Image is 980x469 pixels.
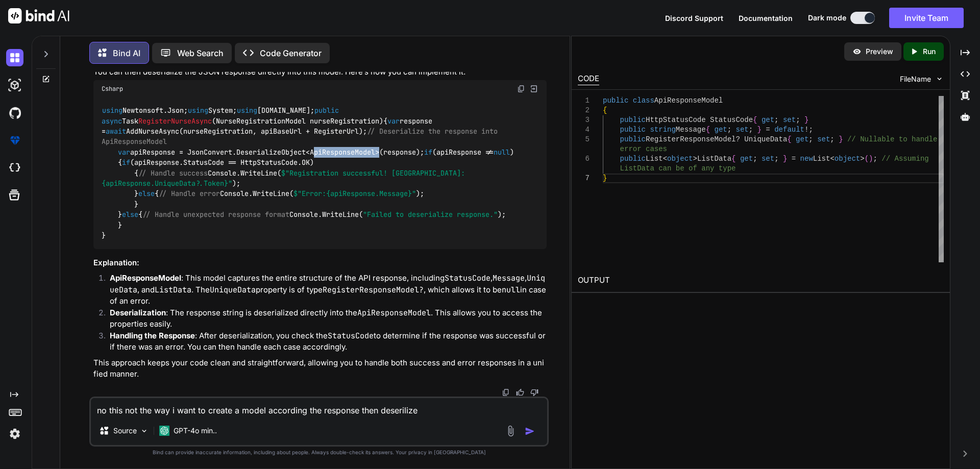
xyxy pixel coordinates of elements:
span: object [667,155,693,163]
span: ; [774,116,778,124]
p: : After deserialization, you check the to determine if the response was successful or if there wa... [110,330,547,353]
span: // Assuming [881,155,928,163]
span: var [387,116,400,126]
span: public [620,155,645,163]
span: new [800,155,813,163]
span: ListData can be of any type [620,164,736,172]
span: string [650,126,675,134]
span: {apiResponse.UniqueData?.Token} [102,179,228,188]
span: // Nullable to handle [847,135,937,143]
span: ; [753,155,757,163]
img: attachment [505,425,517,437]
span: if [122,158,130,167]
span: ; [873,155,877,163]
span: set [762,155,774,163]
code: RegisterResponseModel? [323,285,424,295]
span: Message [676,126,706,134]
span: ; [830,135,834,143]
span: async [102,116,122,126]
span: > [860,155,864,163]
span: { [731,155,736,163]
span: else [122,210,138,219]
div: CODE [578,73,599,85]
img: Open in Browser [529,84,538,93]
img: copy [517,85,525,93]
code: null [502,285,520,295]
p: Preview [866,46,893,57]
span: public [603,96,628,105]
span: FileName [900,74,931,84]
p: You can then deserialize the JSON response directly into this model. Here’s how you can implement... [93,66,547,78]
code: Message [493,273,525,283]
img: Pick Models [140,427,149,435]
p: Bind AI [113,47,140,59]
span: } [757,126,761,134]
img: preview [852,47,862,56]
span: if [424,147,432,157]
code: ListData [155,285,191,295]
span: null [494,147,510,157]
img: Bind AI [8,8,69,23]
span: = [791,155,795,163]
span: public [620,126,645,134]
span: ( [864,155,868,163]
img: settings [6,425,23,442]
p: : The response string is deserialized directly into the . This allows you to access the propertie... [110,307,547,330]
div: 6 [578,154,590,164]
span: ListData [697,155,731,163]
span: Csharp [102,85,123,93]
span: ; [796,116,800,124]
span: < [830,155,834,163]
span: {apiResponse.Message} [326,189,412,199]
span: var [118,147,130,157]
img: chevron down [935,75,944,83]
span: $"Error: " [293,189,416,199]
span: $"Registration successful! [GEOGRAPHIC_DATA]: " [102,168,465,188]
span: Dark mode [808,13,846,23]
span: public [620,135,645,143]
img: like [516,388,524,397]
p: Source [113,426,137,436]
code: StatusCode [328,331,374,341]
span: ; [748,126,752,134]
span: // Deserialize the response into ApiResponseModel [102,127,502,146]
img: cloudideIcon [6,159,23,177]
button: Documentation [739,13,793,23]
span: } [603,174,607,182]
span: { [753,116,757,124]
p: Bind can provide inaccurate information, including about people. Always double-check its answers.... [89,449,549,456]
span: List [813,155,830,163]
img: copy [502,388,510,397]
div: 4 [578,125,590,135]
span: using [102,106,122,115]
div: 3 [578,115,590,125]
img: premium [6,132,23,149]
img: darkChat [6,49,23,66]
span: ; [727,126,731,134]
span: RegisterResponseModel? UniqueData [646,135,787,143]
code: ApiResponseModel [357,308,431,318]
span: // Handle success [138,168,208,178]
span: get [796,135,808,143]
p: : This model captures the entire structure of the API response, including , , , and . The propert... [110,273,547,307]
img: icon [525,426,535,436]
span: set [736,126,748,134]
p: Code Generator [260,47,322,59]
button: Discord Support [665,13,723,23]
span: get [714,126,727,134]
code: StatusCode [445,273,491,283]
h3: Explanation: [93,257,547,269]
span: List [646,155,663,163]
div: 2 [578,106,590,115]
div: 1 [578,96,590,106]
span: } [839,135,843,143]
span: { [603,106,607,114]
p: Run [923,46,936,57]
span: using [237,106,257,115]
span: HttpStatusCode StatusCode [646,116,753,124]
code: UniqueData [110,273,545,295]
span: { [787,135,791,143]
p: GPT-4o min.. [174,426,217,436]
p: Web Search [177,47,224,59]
code: Newtonsoft.Json; System; [DOMAIN_NAME]; { response = AddNurseAsync(nurseRegistration, apiBaseUrl ... [102,105,514,240]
